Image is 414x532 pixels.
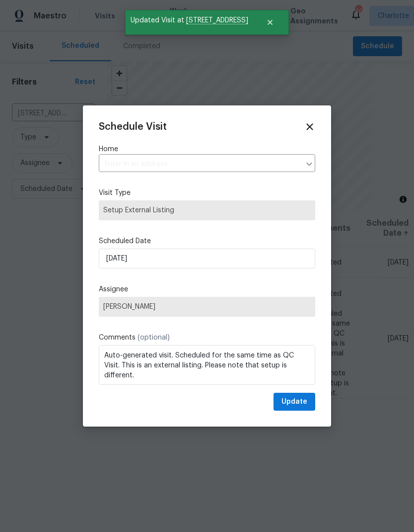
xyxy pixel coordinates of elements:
[99,144,315,154] label: Home
[125,10,254,31] span: Updated Visit at
[103,205,311,215] span: Setup External Listing
[99,345,315,385] textarea: Auto-generated visit. Scheduled for the same time as QC Visit. This is an external listing. Pleas...
[281,396,307,408] span: Update
[138,334,170,341] span: (optional)
[254,12,286,32] button: Close
[103,303,311,311] span: [PERSON_NAME]
[99,236,315,246] label: Scheduled Date
[274,393,315,411] button: Update
[99,122,167,132] span: Schedule Visit
[99,188,315,198] label: Visit Type
[99,284,315,294] label: Assignee
[99,249,315,268] input: M/D/YYYY
[99,157,300,172] input: Enter in an address
[99,333,315,343] label: Comments
[304,121,315,132] span: Close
